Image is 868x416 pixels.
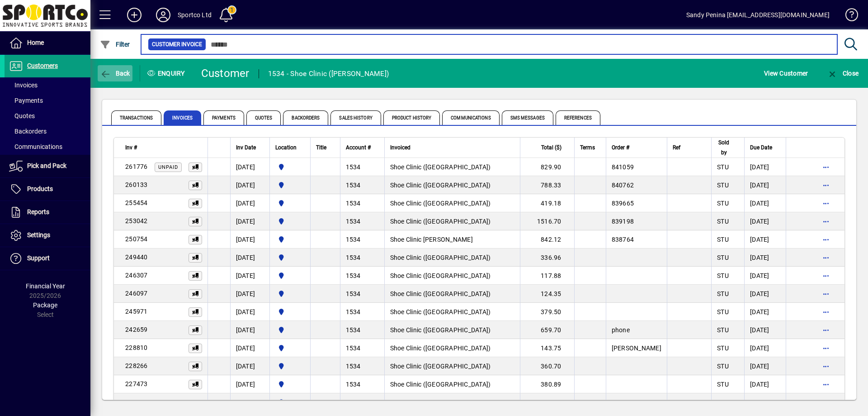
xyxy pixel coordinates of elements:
[236,143,264,153] div: Inv Date
[580,143,595,153] span: Terms
[819,178,833,192] button: More options
[390,182,491,189] span: Shoe Clinic ([GEOGRAPHIC_DATA])
[520,375,574,393] td: 380.89
[275,234,305,244] span: Sportco Ltd Warehouse
[5,224,90,247] a: Settings
[744,230,786,249] td: [DATE]
[520,393,574,411] td: 282.90
[520,357,574,375] td: 360.70
[316,143,326,153] span: Title
[164,110,201,125] span: Invoices
[230,194,269,212] td: [DATE]
[520,303,574,321] td: 379.50
[390,163,491,171] span: Shoe Clinic ([GEOGRAPHIC_DATA])
[158,164,178,170] span: Unpaid
[520,267,574,285] td: 117.88
[819,395,833,410] button: More options
[5,32,90,54] a: Home
[346,399,361,406] span: 1534
[27,254,50,262] span: Support
[275,325,305,335] span: Sportco Ltd Warehouse
[526,143,570,153] div: Total ($)
[9,128,47,135] span: Backorders
[230,249,269,267] td: [DATE]
[125,272,148,279] span: 246307
[819,287,833,301] button: More options
[744,303,786,321] td: [DATE]
[819,377,833,392] button: More options
[390,399,491,406] span: Shoe Clinic ([GEOGRAPHIC_DATA])
[744,285,786,303] td: [DATE]
[819,359,833,373] button: More options
[125,290,148,297] span: 246097
[140,66,194,81] div: Enquiry
[230,303,269,321] td: [DATE]
[275,180,305,190] span: Sportco Ltd Warehouse
[819,250,833,265] button: More options
[230,158,269,176] td: [DATE]
[390,290,491,297] span: Shoe Clinic ([GEOGRAPHIC_DATA])
[5,201,90,224] a: Reports
[686,8,830,22] div: Sandy Penina [EMAIL_ADDRESS][DOMAIN_NAME]
[717,236,729,243] span: STU
[5,93,90,108] a: Payments
[125,143,202,153] div: Inv #
[819,196,833,210] button: More options
[125,308,148,315] span: 245971
[819,232,833,247] button: More options
[268,67,389,81] div: 1534 - Shoe Clinic ([PERSON_NAME])
[120,7,149,23] button: Add
[98,65,132,81] button: Back
[203,110,244,125] span: Payments
[275,343,305,353] span: Sportco Ltd Warehouse
[178,8,212,22] div: Sportco Ltd
[762,65,810,81] button: View Customer
[275,361,305,371] span: Sportco Ltd Warehouse
[717,218,729,225] span: STU
[125,399,148,406] span: 224954
[125,362,148,369] span: 228266
[502,110,553,125] span: SMS Messages
[275,289,305,299] span: Sportco Ltd Warehouse
[275,307,305,317] span: Sportco Ltd Warehouse
[390,236,473,243] span: Shoe Clinic [PERSON_NAME]
[612,143,629,153] span: Order #
[100,41,130,48] span: Filter
[520,176,574,194] td: 788.33
[744,267,786,285] td: [DATE]
[717,138,731,158] span: Sold by
[33,301,57,309] span: Package
[750,143,772,153] span: Due Date
[201,66,250,81] div: Customer
[346,272,361,279] span: 1534
[520,249,574,267] td: 336.96
[346,254,361,261] span: 1534
[230,393,269,411] td: [DATE]
[744,249,786,267] td: [DATE]
[275,198,305,208] span: Sportco Ltd Warehouse
[125,326,148,333] span: 242659
[390,218,491,225] span: Shoe Clinic ([GEOGRAPHIC_DATA])
[275,162,305,172] span: Sportco Ltd Warehouse
[125,181,148,188] span: 260133
[520,321,574,339] td: 659.70
[390,326,491,334] span: Shoe Clinic ([GEOGRAPHIC_DATA])
[612,163,634,171] span: 841059
[520,194,574,212] td: 419.18
[275,143,305,153] div: Location
[275,397,305,407] span: Sportco Ltd Warehouse
[346,143,371,153] span: Account #
[390,363,491,370] span: Shoe Clinic ([GEOGRAPHIC_DATA])
[717,363,729,370] span: STU
[819,341,833,355] button: More options
[230,357,269,375] td: [DATE]
[390,344,491,352] span: Shoe Clinic ([GEOGRAPHIC_DATA])
[819,214,833,229] button: More options
[125,253,148,261] span: 249440
[612,218,634,225] span: 839198
[390,308,491,316] span: Shoe Clinic ([GEOGRAPHIC_DATA])
[717,326,729,334] span: STU
[612,143,661,153] div: Order #
[556,110,600,125] span: References
[717,254,729,261] span: STU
